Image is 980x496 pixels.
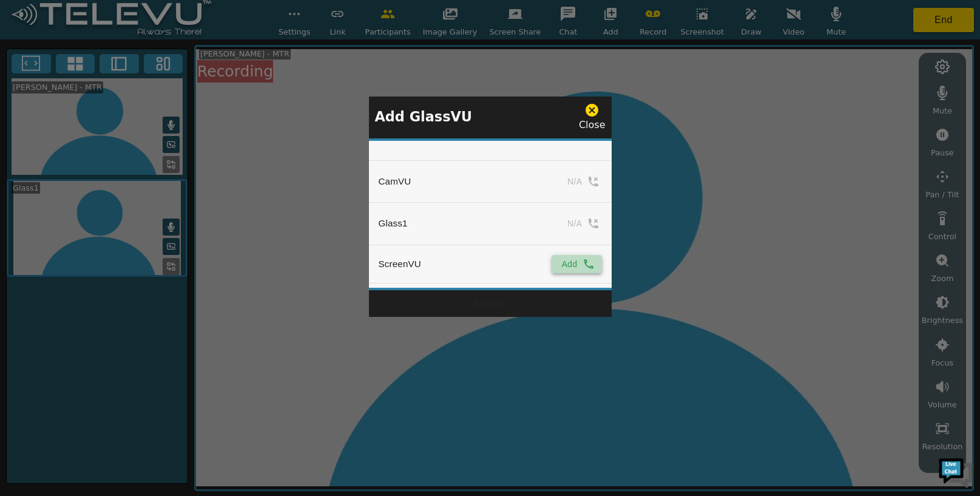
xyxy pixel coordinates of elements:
[375,107,473,127] p: Add GlassVU
[6,331,231,374] textarea: Type your message and hit 'Enter'
[938,454,974,490] img: Chat Widget
[21,56,51,87] img: d_736959983_company_1615157101543_736959983
[369,290,612,317] div: &nbsp;
[579,103,606,132] div: Close
[379,217,408,230] div: Glass1
[70,153,167,276] span: We're online!
[379,175,411,188] div: CamVU
[63,64,204,80] div: Chat with us now
[379,257,421,271] div: ScreenVU
[552,255,601,273] button: Add
[199,6,228,35] div: Minimize live chat window
[369,141,612,284] table: simple table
